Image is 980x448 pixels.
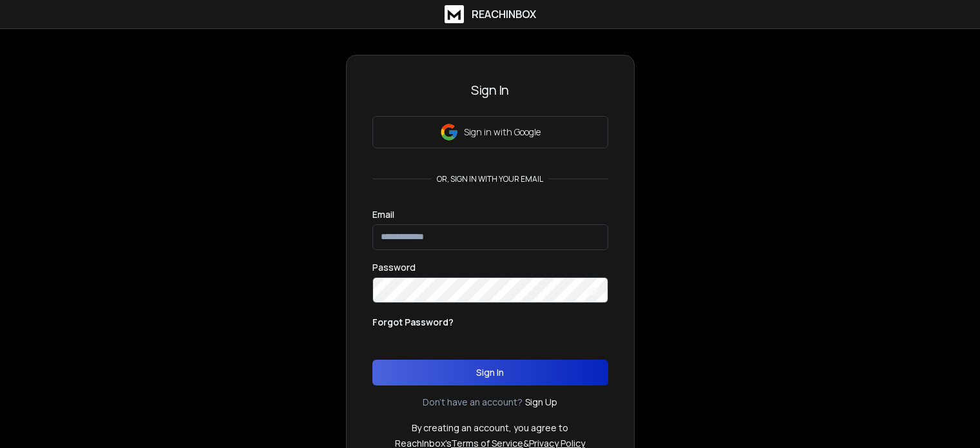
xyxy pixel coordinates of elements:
p: Don't have an account? [423,396,523,409]
p: or, sign in with your email [432,174,548,184]
h1: ReachInbox [472,6,536,22]
h3: Sign In [372,81,608,99]
button: Sign In [372,360,608,385]
p: Forgot Password? [372,316,454,329]
a: Sign Up [525,396,557,409]
a: ReachInbox [445,5,536,23]
p: By creating an account, you agree to [412,422,568,434]
label: Email [372,210,394,219]
label: Password [372,263,416,272]
button: Sign in with Google [372,116,608,148]
p: Sign in with Google [464,126,541,139]
img: logo [445,5,464,23]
